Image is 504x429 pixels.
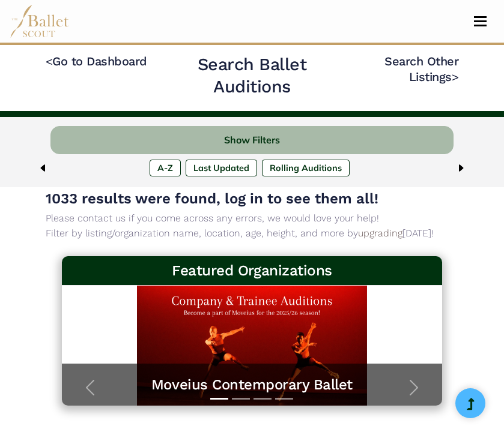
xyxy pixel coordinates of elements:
[232,392,250,406] button: Slide 2
[262,160,350,176] label: Rolling Auditions
[186,160,257,176] label: Last Updated
[71,261,433,280] h3: Featured Organizations
[254,392,272,406] button: Slide 3
[358,227,402,239] a: upgrading
[466,16,494,27] button: Toggle navigation
[46,190,378,207] span: 1033 results were found, log in to see them all!
[275,392,293,406] button: Slide 4
[452,69,459,84] code: >
[50,126,454,154] button: Show Filters
[46,226,459,241] p: Filter by listing/organization name, location, age, height, and more by [DATE]!
[384,54,458,84] a: Search Other Listings>
[150,160,181,176] label: A-Z
[46,53,53,68] code: <
[74,376,430,394] a: Moveius Contemporary Ballet
[46,54,147,68] a: <Go to Dashboard
[210,392,228,406] button: Slide 1
[167,53,337,98] h2: Search Ballet Auditions
[46,211,459,226] p: Please contact us if you come across any errors, we would love your help!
